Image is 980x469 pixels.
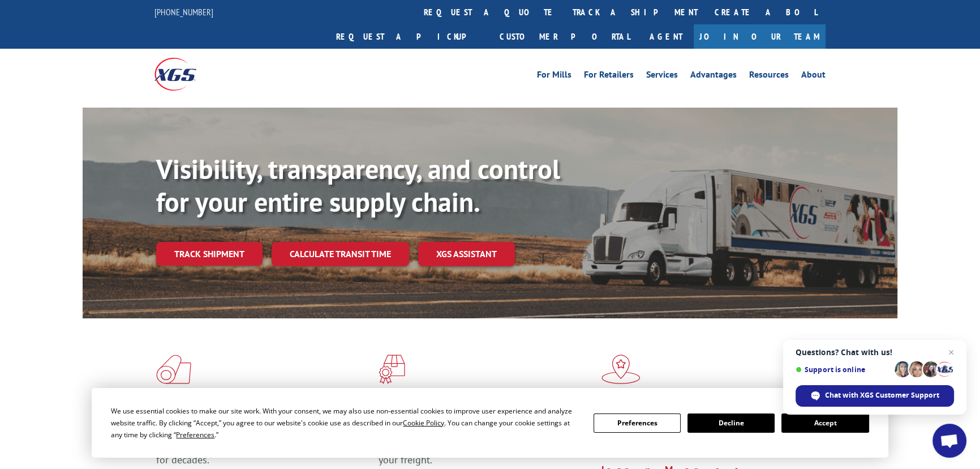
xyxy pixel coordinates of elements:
a: For Retailers [584,70,634,83]
div: We use essential cookies to make our site work. With your consent, we may also use non-essential ... [111,405,579,441]
img: xgs-icon-total-supply-chain-intelligence-red [156,355,191,384]
span: Close chat [944,346,958,359]
div: Open chat [932,424,966,458]
div: Cookie Consent Prompt [92,388,888,458]
div: Chat with XGS Customer Support [796,385,954,407]
a: Request a pickup [328,24,491,49]
a: Join Our Team [694,24,826,49]
a: Advantages [690,70,737,83]
span: As an industry carrier of choice, XGS has brought innovation and dedication to flooring logistics... [156,426,369,466]
button: Accept [781,413,869,433]
a: Customer Portal [491,24,638,49]
a: Calculate transit time [272,242,409,266]
a: For Mills [537,70,571,83]
span: Preferences [176,430,214,440]
a: About [801,70,826,83]
a: Agent [638,24,694,49]
a: Services [646,70,678,83]
a: [PHONE_NUMBER] [154,6,213,18]
span: Questions? Chat with us! [796,348,954,357]
img: xgs-icon-flagship-distribution-model-red [601,355,641,384]
button: Decline [687,413,775,433]
b: Visibility, transparency, and control for your entire supply chain. [156,151,560,219]
button: Preferences [594,413,681,433]
img: xgs-icon-focused-on-flooring-red [379,355,405,384]
a: XGS ASSISTANT [418,242,515,266]
span: Support is online [796,365,891,374]
a: Resources [749,70,789,83]
span: Cookie Policy [403,418,444,428]
a: Track shipment [156,242,263,266]
span: Chat with XGS Customer Support [825,390,939,400]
